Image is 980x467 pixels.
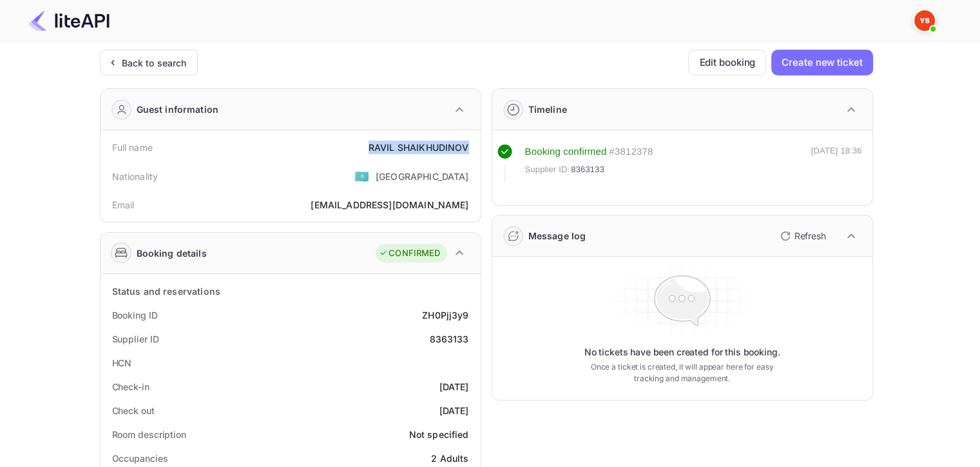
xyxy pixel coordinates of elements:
div: [GEOGRAPHIC_DATA] [376,170,469,183]
div: [DATE] 18:36 [811,144,862,182]
span: United States [354,164,369,188]
div: 8363133 [429,332,468,346]
div: ZH0Pjj3y9 [422,308,468,322]
div: # 3812378 [609,144,653,159]
div: Check out [112,404,155,417]
p: No tickets have been created for this booking. [584,346,780,359]
div: Not specified [409,428,469,441]
img: LiteAPI Logo [28,10,110,31]
div: RAVIL SHAIKHUDINOV [369,141,469,154]
div: Supplier ID [112,332,159,346]
div: CONFIRMED [379,247,440,260]
span: Supplier ID: [525,163,570,176]
div: HCN [112,356,132,370]
div: Booking confirmed [525,144,607,159]
p: Once a ticket is created, it will appear here for easy tracking and management. [581,361,784,384]
div: Back to search [122,56,187,70]
button: Edit booking [688,50,766,75]
div: [DATE] [439,380,469,393]
img: Yandex Support [914,10,935,31]
div: Message log [528,229,586,243]
div: Timeline [528,103,567,116]
div: [EMAIL_ADDRESS][DOMAIN_NAME] [311,198,468,212]
div: Status and reservations [112,284,220,298]
p: Refresh [794,229,826,243]
div: Guest information [137,103,219,116]
div: [DATE] [439,404,469,417]
span: 8363133 [571,163,604,176]
div: 2 Adults [431,452,468,465]
div: Booking details [137,246,207,260]
div: Check-in [112,380,149,393]
button: Create new ticket [771,50,872,75]
div: Room description [112,428,186,441]
div: Occupancies [112,452,168,465]
button: Refresh [773,226,831,246]
div: Full name [112,141,153,154]
div: Email [112,198,135,212]
div: Nationality [112,170,159,183]
div: Booking ID [112,308,158,322]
